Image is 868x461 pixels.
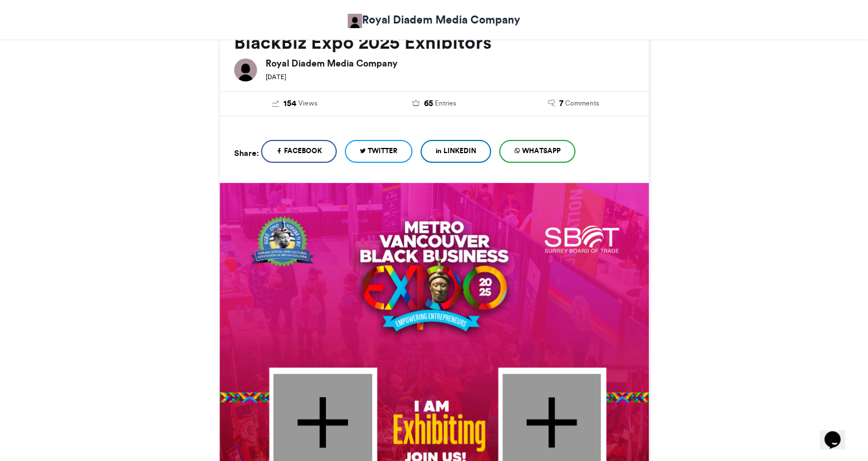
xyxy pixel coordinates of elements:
span: Facebook [284,146,322,156]
small: [DATE] [266,73,286,81]
iframe: chat widget [820,415,857,450]
span: LinkedIn [443,146,476,156]
a: WhatsApp [499,140,575,163]
a: Facebook [261,140,337,163]
span: Entries [434,98,456,108]
span: 65 [423,97,433,110]
img: Royal Diadem Media Company [234,58,257,81]
a: 65 Entries [373,97,495,110]
span: Views [298,98,317,108]
span: 154 [283,97,297,110]
a: LinkedIn [421,140,491,163]
h2: BlackBiz Expo 2025 Exhibitors [234,32,635,53]
span: 7 [559,97,563,110]
span: WhatsApp [522,146,560,156]
h5: Share: [234,146,259,161]
h6: Royal Diadem Media Company [266,58,635,68]
img: Sunday Adebakin [348,14,362,28]
span: Comments [565,98,599,108]
a: Royal Diadem Media Company [348,11,520,28]
a: 7 Comments [512,97,635,110]
span: Twitter [368,146,398,156]
a: 154 Views [234,97,356,110]
a: Twitter [345,140,412,163]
